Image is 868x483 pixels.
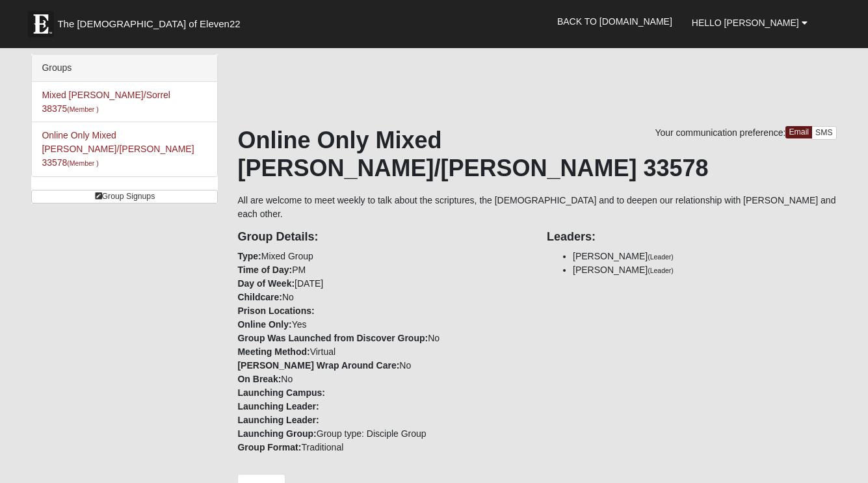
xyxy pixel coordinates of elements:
[32,55,217,82] div: Groups
[237,230,527,244] h4: Group Details:
[682,7,817,39] a: Hello [PERSON_NAME]
[785,126,812,138] a: Email
[57,18,240,31] span: The [DEMOGRAPHIC_DATA] of Eleven22
[237,319,291,330] strong: Online Only:
[31,190,218,203] a: Group Signups
[237,346,309,357] strong: Meeting Method:
[547,5,682,38] a: Back to [DOMAIN_NAME]
[237,401,319,411] strong: Launching Leader:
[237,278,295,289] strong: Day of Week:
[573,263,837,277] li: [PERSON_NAME]
[573,250,837,263] li: [PERSON_NAME]
[547,230,837,244] h4: Leaders:
[67,159,98,167] small: (Member )
[237,374,281,384] strong: On Break:
[237,251,261,261] strong: Type:
[692,18,799,28] span: Hello [PERSON_NAME]
[648,253,674,261] small: (Leader)
[237,387,325,398] strong: Launching Campus:
[28,11,54,37] img: Eleven22 logo
[648,267,674,274] small: (Leader)
[237,428,316,439] strong: Launching Group:
[21,5,282,37] a: The [DEMOGRAPHIC_DATA] of Eleven22
[67,105,98,113] small: (Member )
[42,90,170,114] a: Mixed [PERSON_NAME]/Sorrel 38375(Member )
[237,442,301,452] strong: Group Format:
[237,415,319,425] strong: Launching Leader:
[237,292,282,302] strong: Childcare:
[237,333,428,343] strong: Group Was Launched from Discover Group:
[237,265,292,275] strong: Time of Day:
[237,126,836,182] h1: Online Only Mixed [PERSON_NAME]/[PERSON_NAME] 33578
[228,221,537,454] div: Mixed Group PM [DATE] No Yes No Virtual No No Group type: Disciple Group Traditional
[42,130,194,168] a: Online Only Mixed [PERSON_NAME]/[PERSON_NAME] 33578(Member )
[811,126,837,140] a: SMS
[655,127,785,138] span: Your communication preference:
[237,360,399,371] strong: [PERSON_NAME] Wrap Around Care:
[237,306,314,316] strong: Prison Locations:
